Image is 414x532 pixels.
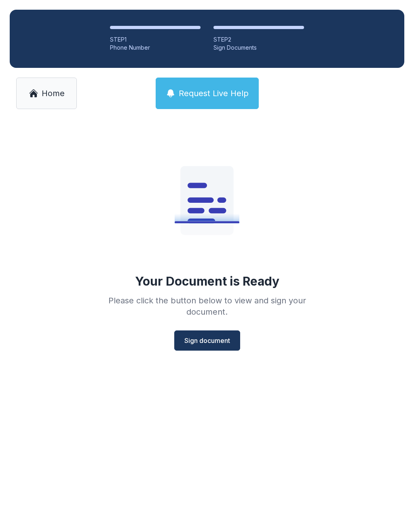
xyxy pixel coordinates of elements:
div: Sign Documents [213,44,304,52]
span: Request Live Help [179,88,249,99]
div: Your Document is Ready [135,274,279,288]
div: STEP 2 [213,36,304,44]
span: Home [42,88,65,99]
div: Please click the button below to view and sign your document. [91,295,323,318]
span: Sign document [184,336,230,345]
div: STEP 1 [110,36,201,44]
div: Phone Number [110,44,201,52]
